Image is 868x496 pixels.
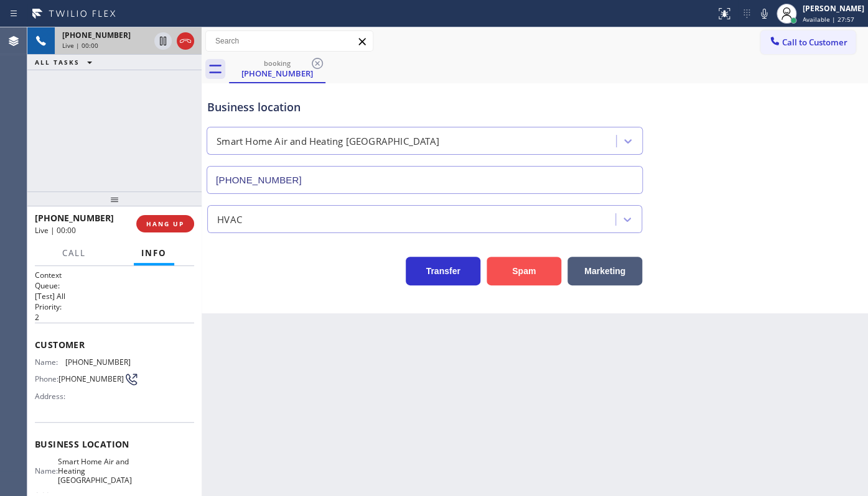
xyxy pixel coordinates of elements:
h1: Context [35,270,194,280]
span: [PHONE_NUMBER] [62,30,131,40]
div: [PHONE_NUMBER] [230,68,324,79]
span: HANG UP [146,219,184,228]
button: Info [134,241,174,265]
input: Search [206,31,373,51]
span: ALL TASKS [35,58,80,67]
span: Address: [35,392,68,401]
button: Mute [755,5,773,22]
p: 2 [35,312,194,323]
span: [PHONE_NUMBER] [35,212,114,224]
span: Call to Customer [782,37,847,48]
button: Hang up [177,32,194,50]
span: Call [62,247,86,259]
button: Spam [487,257,561,285]
button: Marketing [567,257,642,285]
span: Customer [35,339,194,351]
button: Transfer [406,257,480,285]
button: HANG UP [136,215,194,232]
span: Business location [35,438,194,450]
button: Call to Customer [760,30,856,54]
button: Call [55,241,93,265]
div: Smart Home Air and Heating [GEOGRAPHIC_DATA] [217,134,439,149]
div: (305) 320-1988 [230,55,324,82]
span: Available | 27:57 [803,15,854,24]
span: Live | 00:00 [62,41,98,50]
div: [PERSON_NAME] [803,3,864,14]
span: [PHONE_NUMBER] [58,374,124,383]
span: Name: [35,466,58,475]
span: Name: [35,357,65,367]
span: Info [141,247,167,259]
span: Live | 00:00 [35,225,76,236]
div: Business location [207,99,642,116]
h2: Queue: [35,280,194,291]
span: Phone: [35,374,58,383]
div: booking [230,58,324,68]
p: [Test] All [35,291,194,301]
input: Phone Number [207,166,643,194]
span: Smart Home Air and Heating [GEOGRAPHIC_DATA] [58,457,132,485]
div: HVAC [217,212,242,226]
h2: Priority: [35,301,194,312]
span: [PHONE_NUMBER] [65,357,131,367]
button: Hold Customer [154,32,172,50]
button: ALL TASKS [27,55,105,70]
